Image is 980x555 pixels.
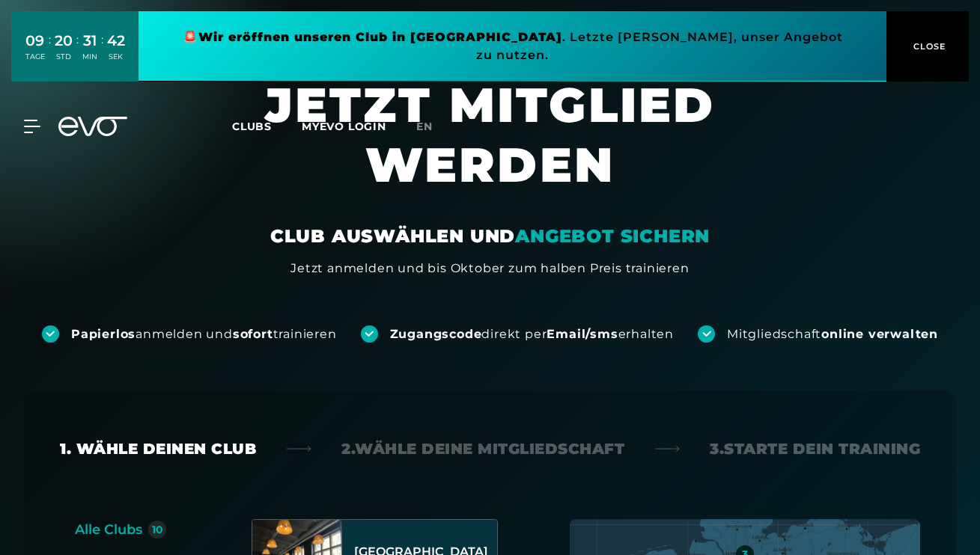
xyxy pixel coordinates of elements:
div: 09 [25,30,45,52]
div: 31 [82,30,97,52]
div: TAGE [25,52,45,62]
div: CLUB AUSWÄHLEN UND [270,224,710,248]
a: Clubs [232,119,302,133]
div: : [76,31,79,71]
div: 42 [107,30,125,52]
div: 10 [152,524,163,535]
a: MYEVO LOGIN [302,120,386,133]
div: MIN [82,52,97,62]
div: : [101,31,103,71]
em: ANGEBOT SICHERN [515,225,710,247]
div: Alle Clubs [75,519,142,540]
div: Mitgliedschaft [727,326,938,343]
div: : [49,31,51,71]
span: en [416,120,433,133]
strong: Papierlos [71,327,136,341]
div: 20 [55,30,73,52]
div: Jetzt anmelden und bis Oktober zum halben Preis trainieren [290,260,689,277]
strong: online verwalten [821,327,938,341]
button: CLOSE [886,11,969,82]
div: 3. Starte dein Training [710,438,920,459]
span: Clubs [232,120,272,133]
strong: Zugangscode [390,327,482,341]
div: direkt per erhalten [390,326,674,343]
div: anmelden und trainieren [71,326,337,343]
span: CLOSE [910,40,946,53]
div: STD [55,52,73,62]
div: 1. Wähle deinen Club [60,438,256,459]
a: en [416,118,451,135]
div: 2. Wähle deine Mitgliedschaft [341,438,624,459]
strong: Email/sms [547,327,618,341]
div: SEK [107,52,125,62]
strong: sofort [233,327,273,341]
